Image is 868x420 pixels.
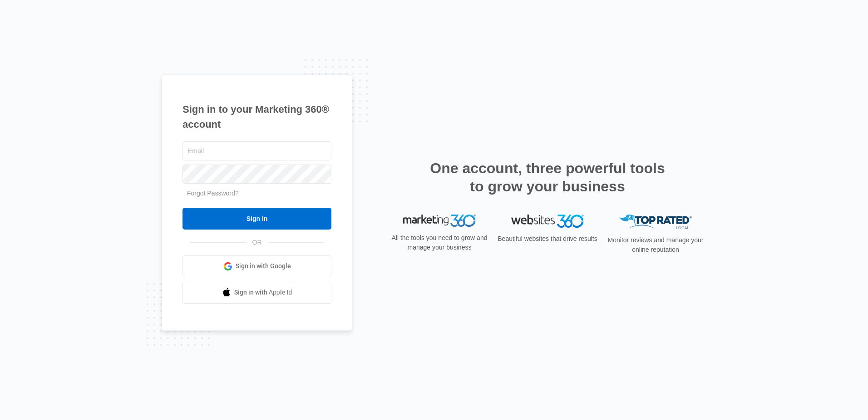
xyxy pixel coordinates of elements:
[389,233,490,252] p: All the tools you need to grow and manage your business
[427,159,668,195] h2: One account, three powerful tools to grow your business
[246,238,268,247] span: OR
[182,102,331,132] h1: Sign in to your Marketing 360® account
[187,190,239,197] a: Forgot Password?
[403,215,476,227] img: Marketing 360
[182,282,331,304] a: Sign in with Apple Id
[511,215,584,228] img: Websites 360
[182,208,331,230] input: Sign In
[619,215,692,230] img: Top Rated Local
[605,235,706,255] p: Monitor reviews and manage your online reputation
[236,261,291,271] span: Sign in with Google
[497,234,598,244] p: Beautiful websites that drive results
[182,141,331,160] input: Email
[234,288,292,297] span: Sign in with Apple Id
[182,255,331,277] a: Sign in with Google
